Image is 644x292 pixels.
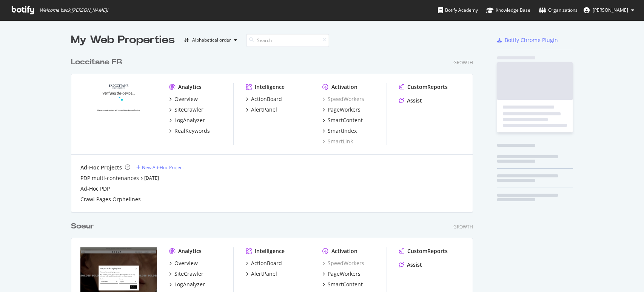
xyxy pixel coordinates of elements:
[399,97,422,104] a: Assist
[331,247,357,255] div: Activation
[322,95,364,103] a: SpeedWorkers
[246,95,282,103] a: ActionBoard
[174,259,198,267] div: Overview
[169,127,210,135] a: RealKeywords
[246,270,277,278] a: AlertPanel
[251,95,282,103] div: ActionBoard
[174,116,205,124] div: LogAnalyzer
[328,281,363,288] div: SmartContent
[71,221,97,232] a: Soeur
[251,259,282,267] div: ActionBoard
[322,270,361,278] a: PageWorkers
[407,261,422,269] div: Assist
[255,247,285,255] div: Intelligence
[181,34,240,46] button: Alphabetical order
[136,164,184,171] a: New Ad-Hoc Project
[322,259,364,267] a: SpeedWorkers
[328,116,363,124] div: SmartContent
[80,83,157,144] img: fr.loccitane.com
[399,247,448,255] a: CustomReports
[169,270,203,278] a: SiteCrawler
[251,106,277,113] div: AlertPanel
[80,164,122,171] div: Ad-Hoc Projects
[169,95,198,103] a: Overview
[328,106,361,113] div: PageWorkers
[251,270,277,278] div: AlertPanel
[328,127,357,135] div: SmartIndex
[80,196,141,203] a: Crawl Pages Orphelines
[144,175,159,181] a: [DATE]
[453,59,473,66] div: Growth
[169,116,205,124] a: LogAnalyzer
[246,34,329,47] input: Search
[593,7,628,13] span: Robin Baron
[407,83,448,91] div: CustomReports
[80,174,139,182] a: PDP multi-contenances
[174,270,203,278] div: SiteCrawler
[174,281,205,288] div: LogAnalyzer
[578,4,640,16] button: [PERSON_NAME]
[407,97,422,104] div: Assist
[80,185,110,193] a: Ad-Hoc PDP
[331,83,357,91] div: Activation
[453,224,473,230] div: Growth
[71,33,175,48] div: My Web Properties
[174,127,210,135] div: RealKeywords
[322,281,363,288] a: SmartContent
[399,83,448,91] a: CustomReports
[169,106,203,113] a: SiteCrawler
[399,261,422,269] a: Assist
[322,138,353,145] a: SmartLink
[169,259,198,267] a: Overview
[497,36,558,44] a: Botify Chrome Plugin
[539,6,578,14] div: Organizations
[407,247,448,255] div: CustomReports
[142,164,184,171] div: New Ad-Hoc Project
[438,6,478,14] div: Botify Academy
[322,106,361,113] a: PageWorkers
[174,95,198,103] div: Overview
[178,83,202,91] div: Analytics
[71,57,125,68] a: Loccitane FR
[40,7,108,13] span: Welcome back, [PERSON_NAME] !
[246,259,282,267] a: ActionBoard
[255,83,285,91] div: Intelligence
[246,106,277,113] a: AlertPanel
[71,57,122,68] div: Loccitane FR
[328,270,361,278] div: PageWorkers
[322,116,363,124] a: SmartContent
[505,36,558,44] div: Botify Chrome Plugin
[169,281,205,288] a: LogAnalyzer
[71,221,94,232] div: Soeur
[178,247,202,255] div: Analytics
[192,38,231,42] div: Alphabetical order
[322,127,357,135] a: SmartIndex
[486,6,530,14] div: Knowledge Base
[174,106,203,113] div: SiteCrawler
